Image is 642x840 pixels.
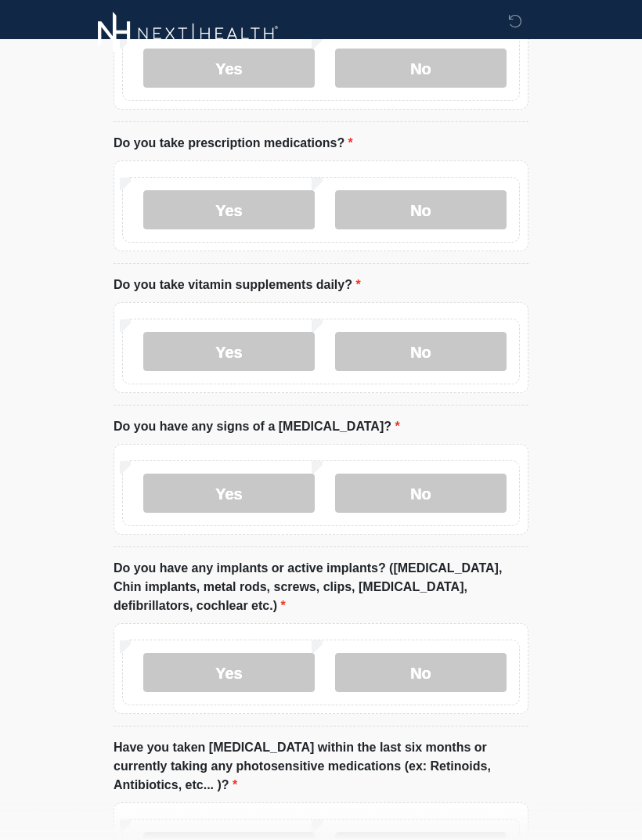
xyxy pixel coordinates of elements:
[114,276,361,294] label: Do you take vitamin supplements daily?
[335,49,507,88] label: No
[114,134,353,153] label: Do you take prescription medications?
[143,49,315,88] label: Yes
[335,474,507,513] label: No
[114,738,528,795] label: Have you taken [MEDICAL_DATA] within the last six months or currently taking any photosensitive m...
[335,653,507,692] label: No
[335,332,507,371] label: No
[143,332,315,371] label: Yes
[143,190,315,229] label: Yes
[143,653,315,692] label: Yes
[143,474,315,513] label: Yes
[114,417,400,436] label: Do you have any signs of a [MEDICAL_DATA]?
[114,559,528,615] label: Do you have any implants or active implants? ([MEDICAL_DATA], Chin implants, metal rods, screws, ...
[98,12,279,55] img: Next-Health Logo
[335,190,507,229] label: No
